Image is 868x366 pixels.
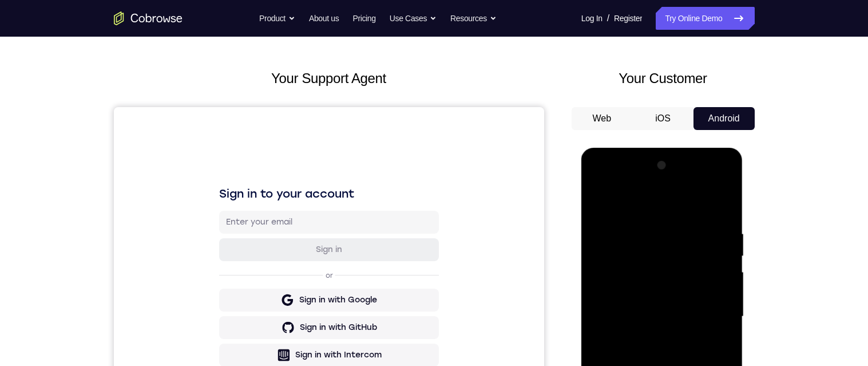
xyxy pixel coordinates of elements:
[693,107,755,130] button: Android
[572,107,633,130] button: Web
[572,68,755,89] h2: Your Customer
[105,209,325,232] button: Sign in with GitHub
[581,7,603,30] a: Log In
[185,187,263,199] div: Sign in with Google
[105,182,325,204] button: Sign in with Google
[450,7,497,30] button: Resources
[105,264,325,287] button: Sign in with Zendesk
[309,7,339,30] a: About us
[193,297,275,305] a: Create a new account
[390,7,437,30] button: Use Cases
[183,270,267,281] div: Sign in with Zendesk
[186,215,263,226] div: Sign in with GitHub
[114,11,183,25] a: Go to the home page
[114,68,544,89] h2: Your Support Agent
[181,242,268,254] div: Sign in with Intercom
[607,11,609,25] span: /
[614,7,642,30] a: Register
[209,164,221,173] p: or
[105,237,325,259] button: Sign in with Intercom
[105,296,325,305] p: Don't have an account?
[352,7,375,30] a: Pricing
[632,107,693,130] button: iOS
[259,7,295,30] button: Product
[656,7,754,30] a: Try Online Demo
